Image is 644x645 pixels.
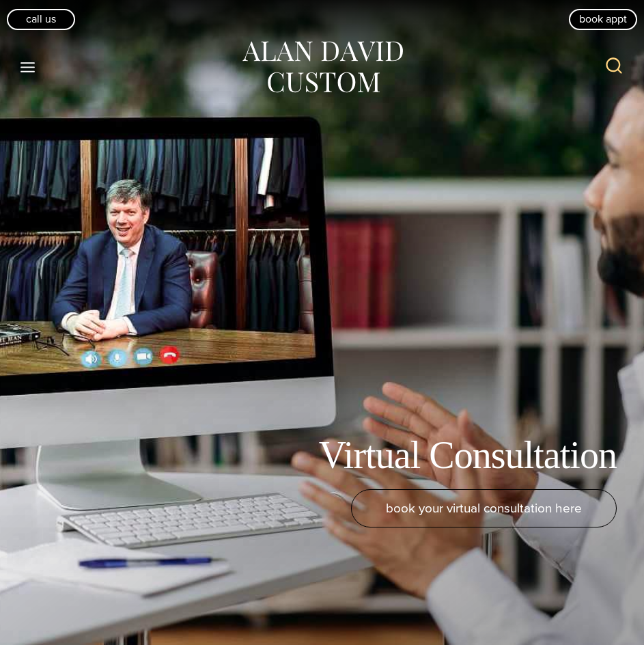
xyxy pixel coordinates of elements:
[598,51,630,83] button: View Search Form
[240,37,404,98] img: Alan David Custom
[351,489,617,527] a: book your virtual consultation here
[7,9,75,29] a: Call Us
[386,498,582,518] span: book your virtual consultation here
[14,55,42,79] button: Open menu
[319,433,617,478] h1: Virtual Consultation
[569,9,637,29] a: book appt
